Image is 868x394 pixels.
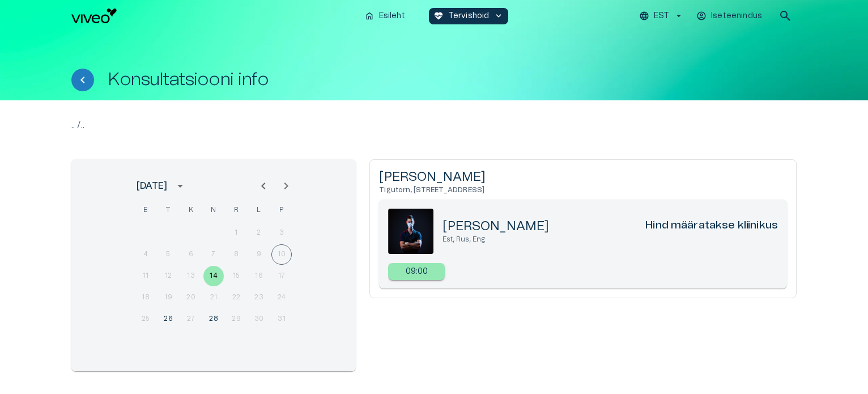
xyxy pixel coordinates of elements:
img: Viveo logo [71,9,117,23]
button: open search modal [774,5,797,27]
a: Navigate to homepage [71,9,355,23]
span: laupäev [249,199,269,222]
span: neljapäev [203,199,224,222]
button: 28 [203,309,224,329]
span: reede [226,199,246,222]
span: home [364,11,375,21]
span: pühapäev [271,199,292,222]
button: Tagasi [71,69,94,91]
span: search [778,9,792,23]
div: 09:00 [388,263,445,280]
h1: Konsultatsiooni info [108,70,269,90]
p: Esileht [379,10,405,22]
h5: [PERSON_NAME] [442,218,549,235]
h6: Tigutorn, [STREET_ADDRESS] [379,185,787,195]
p: Iseteenindus [711,10,762,22]
img: 80.png [388,209,433,254]
p: EST [654,10,669,22]
p: Tervishoid [448,10,490,22]
button: ecg_heartTervishoidkeyboard_arrow_down [429,8,509,24]
span: teisipäev [158,199,178,222]
span: ecg_heart [433,11,444,21]
p: 09:00 [406,266,428,278]
button: EST [637,8,686,24]
button: 26 [158,309,178,329]
span: esmaspäev [135,199,156,222]
h6: Hind määratakse kliinikus [645,218,778,235]
span: kolmapäev [181,199,201,222]
button: homeEsileht [360,8,411,24]
button: Next month [275,175,297,197]
p: Est, Rus, Eng [442,235,778,244]
button: Iseteenindus [695,8,765,24]
div: [DATE] [137,179,167,193]
span: keyboard_arrow_down [493,11,504,21]
a: Select new timeslot for rescheduling [388,263,445,280]
p: .. / .. [71,118,797,132]
button: calendar view is open, switch to year view [171,176,190,196]
h5: [PERSON_NAME] [379,169,787,185]
button: 14 [203,266,224,286]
